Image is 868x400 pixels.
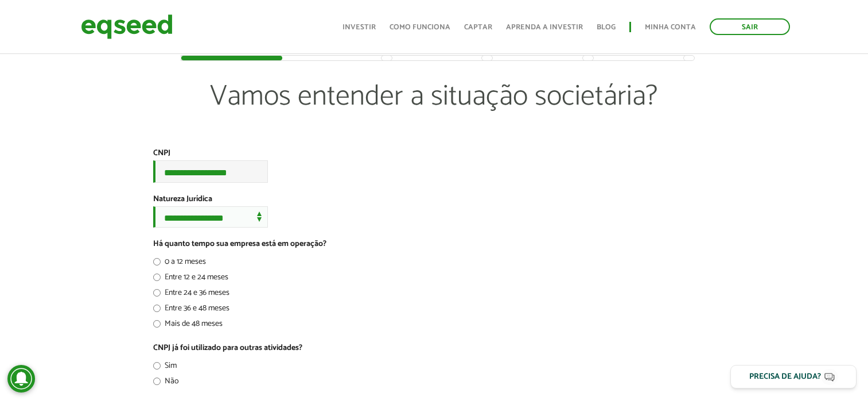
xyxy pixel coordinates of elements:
a: Aprenda a investir [506,24,583,31]
label: CNPJ [153,149,170,157]
input: 0 a 12 meses [153,258,161,266]
label: Natureza Jurídica [153,195,212,203]
p: Vamos entender a situação societária? [181,79,687,148]
input: Mais de 48 meses [153,320,161,328]
img: EqSeed [81,11,173,42]
a: Como funciona [390,24,450,31]
input: Entre 24 e 36 meses [153,289,161,297]
a: Investir [342,24,376,31]
label: Há quanto tempo sua empresa está em operação? [153,240,326,248]
label: Entre 12 e 24 meses [153,274,228,285]
label: Sim [153,362,177,374]
label: Entre 36 e 48 meses [153,305,229,316]
input: Sim [153,362,161,370]
label: Entre 24 e 36 meses [153,289,229,301]
label: Mais de 48 meses [153,320,223,332]
a: Sair [710,18,790,35]
label: 0 a 12 meses [153,258,206,270]
input: Entre 36 e 48 meses [153,305,161,312]
a: Minha conta [645,24,696,31]
input: Entre 12 e 24 meses [153,274,161,281]
a: Captar [464,24,492,31]
a: Blog [597,24,616,31]
label: CNPJ já foi utilizado para outras atividades? [153,344,302,352]
input: Não [153,378,161,385]
label: Não [153,378,179,389]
